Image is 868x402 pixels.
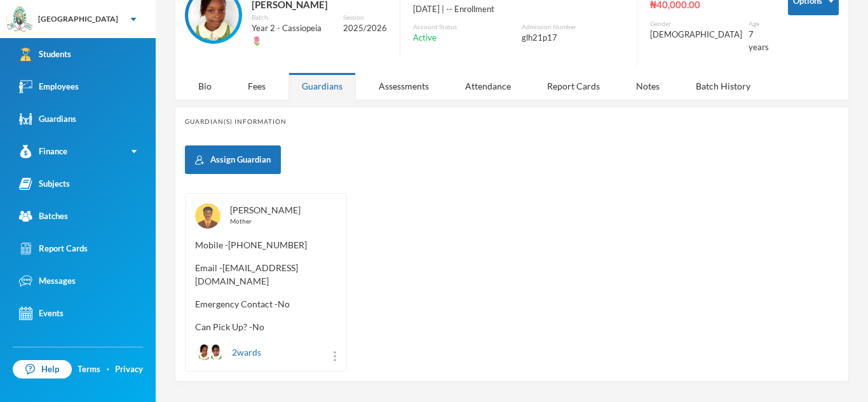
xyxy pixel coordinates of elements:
[195,320,336,333] span: Can Pick Up? - No
[195,297,336,311] span: Emergency Contact - No
[195,156,204,164] img: add user
[334,351,336,361] img: more_vert
[650,29,742,41] div: [DEMOGRAPHIC_DATA]
[195,238,336,251] span: Mobile - [PHONE_NUMBER]
[413,22,515,32] div: Account Status
[234,72,279,100] div: Fees
[288,72,356,100] div: Guardians
[107,363,109,376] div: ·
[13,360,72,379] a: Help
[650,19,742,29] div: Gender
[452,72,524,100] div: Attendance
[19,48,71,61] div: Students
[19,307,64,320] div: Events
[365,72,442,100] div: Assessments
[343,13,387,22] div: Session
[623,72,673,100] div: Notes
[115,363,143,376] a: Privacy
[343,22,387,35] div: 2025/2026
[19,274,76,288] div: Messages
[38,13,118,25] div: [GEOGRAPHIC_DATA]
[195,261,336,288] span: Email - [EMAIL_ADDRESS][DOMAIN_NAME]
[195,343,261,361] div: 2 wards
[185,145,281,174] button: Assign Guardian
[252,13,334,22] div: Batch
[19,80,79,93] div: Employees
[208,344,224,360] img: STUDENT
[185,117,839,126] div: Guardian(s) Information
[185,72,225,100] div: Bio
[78,363,100,376] a: Terms
[195,203,220,229] img: GUARDIAN
[19,242,88,255] div: Report Cards
[196,344,212,360] img: STUDENT
[19,177,70,191] div: Subjects
[7,7,32,32] img: logo
[534,72,613,100] div: Report Cards
[19,112,76,126] div: Guardians
[522,32,624,44] div: glh21p17
[230,204,301,215] a: [PERSON_NAME]
[413,3,624,16] div: [DATE] | -- Enrollment
[230,217,336,226] div: Mother
[252,22,334,47] div: Year 2 - Cassiopeia 🌷
[682,72,764,100] div: Batch History
[19,145,67,158] div: Finance
[749,29,769,53] div: 7 years
[522,22,624,32] div: Admission Number
[413,32,437,44] span: Active
[749,19,769,29] div: Age
[19,210,68,223] div: Batches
